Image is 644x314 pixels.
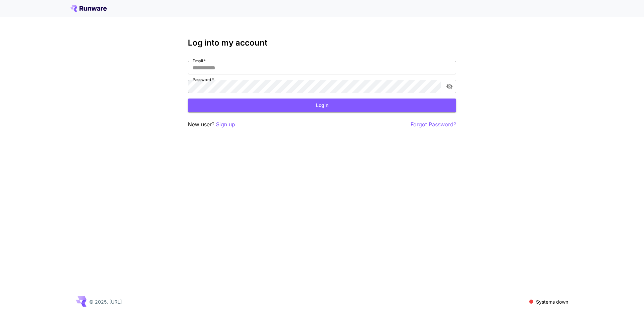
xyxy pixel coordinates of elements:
button: toggle password visibility [443,80,455,92]
button: Forgot Password? [411,120,456,129]
p: New user? [188,120,235,129]
button: Login [188,99,456,112]
label: Password [193,77,214,82]
p: Systems down [536,298,568,305]
label: Email [193,58,206,64]
h3: Log into my account [188,38,456,48]
p: © 2025, [URL] [89,298,122,305]
button: Sign up [216,120,235,129]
